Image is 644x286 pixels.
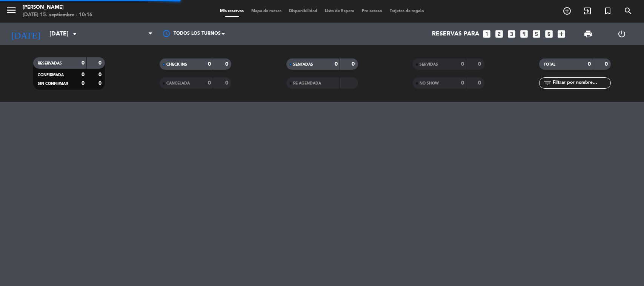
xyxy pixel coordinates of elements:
[293,63,313,66] span: SENTADAS
[605,23,638,45] div: LOG OUT
[584,29,593,38] span: print
[247,9,285,13] span: Mapa de mesas
[225,80,230,86] strong: 0
[583,6,592,15] i: exit_to_app
[98,72,103,77] strong: 0
[6,5,17,16] i: menu
[70,29,79,38] i: arrow_drop_down
[544,29,554,39] i: looks_6
[588,62,591,67] strong: 0
[285,9,321,13] span: Disponibilidad
[166,63,187,66] span: CHECK INS
[81,72,85,77] strong: 0
[335,62,338,67] strong: 0
[478,62,483,67] strong: 0
[563,6,572,15] i: add_circle_outline
[386,9,428,13] span: Tarjetas de regalo
[23,4,92,11] div: [PERSON_NAME]
[543,78,552,88] i: filter_list
[358,9,386,13] span: Pre-acceso
[225,62,230,67] strong: 0
[208,80,211,86] strong: 0
[166,81,190,85] span: CANCELADA
[81,60,85,66] strong: 0
[519,29,529,39] i: looks_4
[321,9,358,13] span: Lista de Espera
[38,62,62,65] span: RESERVADAS
[81,81,85,86] strong: 0
[420,81,439,85] span: NO SHOW
[461,80,464,86] strong: 0
[38,82,68,86] span: SIN CONFIRMAR
[544,63,555,66] span: TOTAL
[532,29,541,39] i: looks_5
[605,62,609,67] strong: 0
[432,31,479,38] span: Reservas para
[216,9,247,13] span: Mis reservas
[98,81,103,86] strong: 0
[23,11,92,19] div: [DATE] 15. septiembre - 10:16
[507,29,516,39] i: looks_3
[98,60,103,66] strong: 0
[482,29,492,39] i: looks_one
[603,6,612,15] i: turned_in_not
[352,62,356,67] strong: 0
[420,63,438,66] span: SERVIDAS
[494,29,504,39] i: looks_two
[6,5,17,18] button: menu
[552,79,610,87] input: Filtrar por nombre...
[38,73,64,77] span: CONFIRMADA
[6,26,46,42] i: [DATE]
[461,62,464,67] strong: 0
[617,29,626,38] i: power_settings_new
[293,81,321,85] span: RE AGENDADA
[478,80,483,86] strong: 0
[624,6,633,15] i: search
[556,29,566,39] i: add_box
[208,62,211,67] strong: 0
